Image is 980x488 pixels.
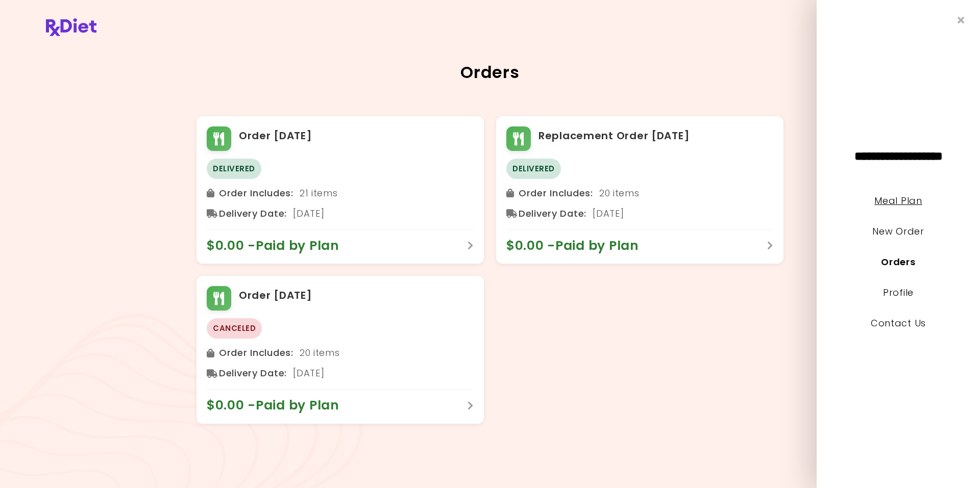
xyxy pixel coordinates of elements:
[207,159,261,179] span: Delivered
[881,255,915,268] a: Orders
[207,185,474,201] div: 21 items
[219,365,287,381] span: Delivery Date :
[207,365,474,381] div: [DATE]
[519,185,593,201] span: Order Includes :
[506,159,561,179] span: Delivered
[239,288,312,304] h2: Order [DATE]
[219,185,293,201] span: Order Includes :
[239,128,312,144] h2: Order [DATE]
[219,206,287,222] span: Delivery Date :
[46,18,96,36] img: RxDiet
[197,64,783,81] h2: Orders
[207,318,262,339] span: Canceled
[883,286,914,299] a: Profile
[872,225,924,238] a: New Order
[197,276,484,423] div: Order [DATE]CanceledOrder Includes: 20 items Delivery Date: [DATE]$0.00 -Paid by Plan
[506,206,773,222] div: [DATE]
[871,317,926,329] a: Contact Us
[506,185,773,201] div: 20 items
[197,116,484,264] div: Order [DATE]DeliveredOrder Includes: 21 items Delivery Date: [DATE]$0.00 -Paid by Plan
[506,238,649,254] span: $0.00 - Paid by Plan
[538,128,690,144] h2: Replacement Order [DATE]
[207,238,350,254] span: $0.00 - Paid by Plan
[207,345,474,361] div: 20 items
[219,345,293,361] span: Order Includes :
[207,397,350,414] span: $0.00 - Paid by Plan
[496,116,783,264] div: Replacement Order [DATE]DeliveredOrder Includes: 20 items Delivery Date: [DATE]$0.00 -Paid by Plan
[958,15,965,25] i: Close
[519,206,586,222] span: Delivery Date :
[207,206,474,222] div: [DATE]
[874,194,922,207] a: Meal Plan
